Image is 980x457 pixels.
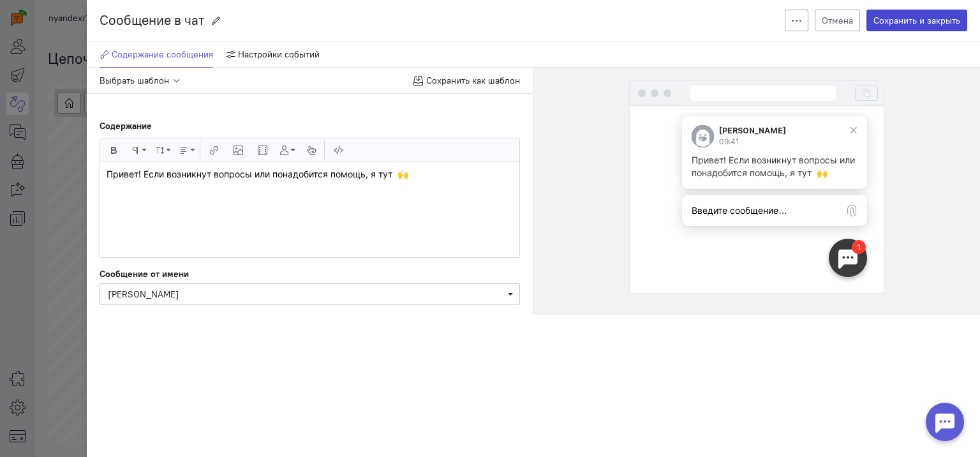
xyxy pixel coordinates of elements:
[100,283,520,305] span: Select box activate
[127,139,149,161] button: Формат абзаца
[100,267,189,280] label: Сообщение от имени
[175,139,197,161] button: Выровнять по
[327,139,349,161] button: Просмотр HTML-кода
[100,75,169,86] span: Выбрать шаблон
[100,11,204,30] input: Введите название
[226,41,320,68] a: Настройки событий
[100,41,213,68] a: Содержание сообщения
[108,288,179,300] span: [PERSON_NAME]
[413,74,521,87] button: Сохранить как шаблон
[251,139,273,161] button: Вставить видео
[100,74,182,87] button: Выбрать шаблон
[276,139,297,161] button: Вставить свойство пользователя
[203,139,225,161] button: Вставить ссылку (Ctrl+K)
[103,139,124,161] button: Жирный (Ctrl+B)
[107,168,513,181] p: Привет! Если возникнут вопросы или понадобится помощь, я тут 🙌
[300,139,322,161] button: Вставить кнопку
[100,119,152,132] label: Содержание
[866,10,967,31] button: Сохранить и закрыть
[227,139,249,161] button: Вставить изображение (Ctrl+P)
[151,139,173,161] button: Размер шрифта
[426,75,520,86] span: Сохранить как шаблон
[815,10,860,31] button: Отмена
[238,49,320,60] span: Настройки событий
[112,49,213,60] span: Содержание сообщения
